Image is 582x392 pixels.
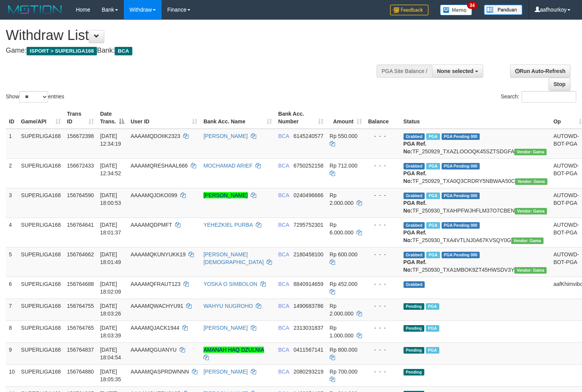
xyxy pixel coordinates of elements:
td: TF_250930_TXAHPFWJHFLM37O7CBEN [400,188,550,218]
span: 34 [467,2,477,9]
span: Copy 6750252158 to clipboard [294,163,324,169]
span: BCA [278,347,289,353]
span: Rp 2.000.000 [330,303,354,317]
div: - - - [368,221,397,229]
select: Showentries [19,91,48,103]
div: - - - [368,132,397,140]
span: 156764688 [67,281,94,287]
span: AAAAMQGUANYU [130,347,177,353]
span: Marked by aafsoycanthlai [426,325,439,332]
span: Rp 550.000 [330,133,357,139]
img: panduan.png [484,5,522,15]
span: [DATE] 18:04:54 [100,347,121,360]
span: None selected [437,68,474,74]
span: Rp 700.000 [330,369,357,375]
td: SUPERLIGA168 [18,277,64,299]
span: ISPORT > SUPERLIGA168 [27,47,97,55]
th: Bank Acc. Name: activate to sort column ascending [200,107,275,129]
span: AAAAMQFRAUT123 [130,281,180,287]
span: [DATE] 18:01:37 [100,222,121,236]
div: - - - [368,302,397,310]
td: SUPERLIGA168 [18,247,64,277]
td: 8 [6,321,18,342]
td: 9 [6,342,18,364]
a: YEHEZKIEL PURBA [203,222,253,228]
th: Trans ID: activate to sort column ascending [64,107,97,129]
td: SUPERLIGA168 [18,321,64,342]
td: SUPERLIGA168 [18,158,64,188]
span: Grabbed [404,252,425,258]
span: Copy 8840914659 to clipboard [294,281,324,287]
span: BCA [278,303,289,309]
span: Pending [404,369,424,375]
span: Grabbed [404,222,425,229]
span: Grabbed [404,193,425,199]
span: Marked by aafsoycanthlai [426,163,440,169]
td: SUPERLIGA168 [18,218,64,247]
span: [DATE] 18:03:26 [100,303,121,317]
a: WAHYU NUGROHO [203,303,253,309]
span: BCA [278,325,289,331]
button: None selected [432,65,483,78]
span: AAAAMQKUNYUKK19 [130,251,185,257]
img: MOTION_logo.png [6,4,64,15]
span: Marked by aafsoycanthlai [426,133,440,140]
span: PGA Pending [442,163,480,169]
span: AAAAMQDOIIK2323 [130,133,180,139]
h4: Game: Bank: [6,47,380,55]
div: - - - [368,346,397,354]
b: PGA Ref. No: [404,170,427,184]
a: [PERSON_NAME] [203,192,248,198]
span: BCA [278,251,289,257]
span: Vendor URL: https://trx31.1velocity.biz [511,238,544,244]
span: 156764880 [67,369,94,375]
span: BCA [115,47,132,55]
div: PGA Site Balance / [377,65,432,78]
span: Rp 1.000.000 [330,325,354,339]
a: YOSKA O SIMBOLON [203,281,257,287]
h1: Withdraw List [6,28,380,43]
span: Pending [404,347,424,354]
td: 7 [6,299,18,321]
td: SUPERLIGA168 [18,188,64,218]
span: PGA Pending [442,193,480,199]
span: 156672433 [67,163,94,169]
span: [DATE] 18:03:39 [100,325,121,339]
td: TF_250929_TXA0Q3CRDRY5NBWAA50C [400,158,550,188]
td: TF_250930_TXA4VTLNJ0A67KVSQY0G [400,218,550,247]
th: Balance [365,107,400,129]
td: 1 [6,129,18,159]
span: Rp 6.000.000 [330,222,354,236]
span: Marked by aafsoycanthlai [426,347,439,354]
span: AAAAMQRESHAAL666 [130,163,188,169]
span: 156764765 [67,325,94,331]
span: BCA [278,192,289,198]
label: Show entries [6,91,64,103]
td: SUPERLIGA168 [18,299,64,321]
a: Run Auto-Refresh [510,65,570,78]
span: [DATE] 18:02:09 [100,281,121,295]
td: 2 [6,158,18,188]
span: Vendor URL: https://trx31.1velocity.biz [514,149,547,155]
span: Vendor URL: https://trx31.1velocity.biz [515,178,547,185]
th: User ID: activate to sort column ascending [127,107,200,129]
th: Status [400,107,550,129]
span: Marked by aafsoycanthlai [426,252,440,258]
span: Grabbed [404,281,425,288]
span: [DATE] 18:00:53 [100,192,121,206]
span: Marked by aafsoycanthlai [426,193,440,199]
span: AAAAMQWACHYU91 [130,303,183,309]
span: Copy 0411567141 to clipboard [294,347,324,353]
th: Date Trans.: activate to sort column descending [97,107,127,129]
span: 156764755 [67,303,94,309]
span: [DATE] 12:34:19 [100,133,121,147]
td: TF_250929_TXAZLOOOQK45SZTSDGFA [400,129,550,159]
a: MOCHAMAD ARIEF [203,163,253,169]
td: 10 [6,364,18,386]
td: 5 [6,247,18,277]
span: [DATE] 18:01:49 [100,251,121,265]
span: Rp 452.000 [330,281,357,287]
td: SUPERLIGA168 [18,342,64,364]
span: [DATE] 18:05:35 [100,369,121,382]
span: Marked by aafsoycanthlai [426,303,439,310]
